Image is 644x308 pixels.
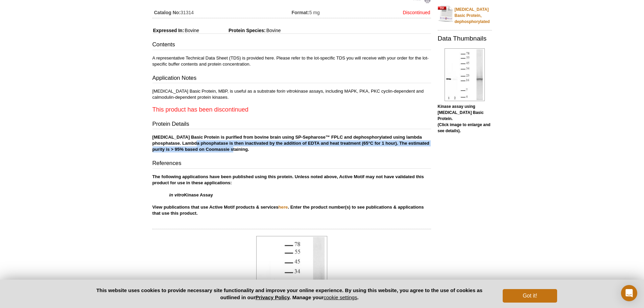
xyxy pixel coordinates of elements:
[152,134,431,152] p: [MEDICAL_DATA] Basic Protein is purified from bovine brain using SP-Sepharose™ FPLC and dephospho...
[154,9,181,16] strong: Catalog No:
[152,159,431,169] h3: References
[152,88,431,113] p: [MEDICAL_DATA] Basic Protein, MBP, is useful as a substrate for kinase assays, including MAPK, PK...
[438,103,492,134] p: (Click image to enlarge and see details).
[266,28,281,33] span: Bovine
[324,294,357,300] button: cookie settings
[169,192,184,197] i: in vitro
[152,41,431,50] h3: Contents
[256,294,290,300] a: Privacy Policy
[87,287,492,301] p: This website uses cookies to provide necessary site functionality and improve your online experie...
[279,205,288,210] a: here
[152,174,431,216] p: The following applications have been published using this protein. Unless noted above, Active Mot...
[152,120,431,129] h3: Protein Details
[169,192,213,197] strong: Kinase Assay
[152,106,248,113] span: This product has been discontinued
[152,5,292,16] td: 31314
[152,28,184,33] span: Expressed In:
[152,74,431,84] h3: Application Notes
[200,28,266,33] span: Protein Species:
[152,55,431,67] p: A representative Technical Data Sheet (TDS) is provided here. Please refer to the lot-specific TD...
[184,28,199,33] span: Bovine
[445,48,485,101] img: Myelin Basic Protein kinase assay
[292,5,362,16] td: 5 mg
[438,2,492,25] a: [MEDICAL_DATA] Basic Protein, dephosphorylated
[621,285,637,301] div: Open Intercom Messenger
[282,89,295,94] i: in vitro
[438,35,492,42] h2: Data Thumbnails
[503,289,557,303] button: Got it!
[438,104,484,121] b: Kinase assay using [MEDICAL_DATA] Basic Protein.
[362,5,431,16] td: Discontinued
[292,9,309,16] strong: Format:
